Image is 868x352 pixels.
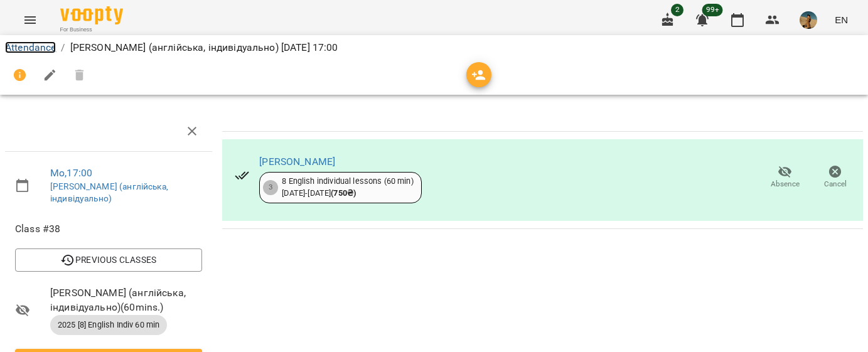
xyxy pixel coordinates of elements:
span: 99+ [702,4,723,16]
span: 2 [671,4,683,16]
a: Mo , 17:00 [50,167,92,179]
span: Class #38 [15,221,202,237]
span: 2025 [8] English Indiv 60 min [50,319,167,331]
span: For Business [60,26,123,34]
div: 3 [263,180,278,195]
b: ( 750 ₴ ) [331,188,356,198]
p: [PERSON_NAME] (англійська, індивідуально) [DATE] 17:00 [70,40,338,55]
a: [PERSON_NAME] [259,156,335,168]
button: Absence [760,160,810,195]
span: Cancel [824,179,847,189]
img: 60eca85a8c9650d2125a59cad4a94429.JPG [800,11,817,29]
nav: breadcrumb [5,40,863,55]
a: Attendance [5,41,56,53]
img: Voopty Logo [60,6,123,24]
a: [PERSON_NAME] (англійська, індивідуально) [50,181,168,204]
span: EN [835,13,848,26]
button: EN [830,8,853,31]
span: Absence [771,179,800,189]
li: / [61,40,65,55]
button: Previous Classes [15,248,202,271]
span: [PERSON_NAME] (англійська, індивідуально) ( 60 mins. ) [50,285,202,315]
div: 8 English individual lessons (60 min) [DATE] - [DATE] [282,176,413,199]
span: Previous Classes [25,252,192,267]
button: Menu [15,5,45,35]
button: Cancel [810,160,860,195]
